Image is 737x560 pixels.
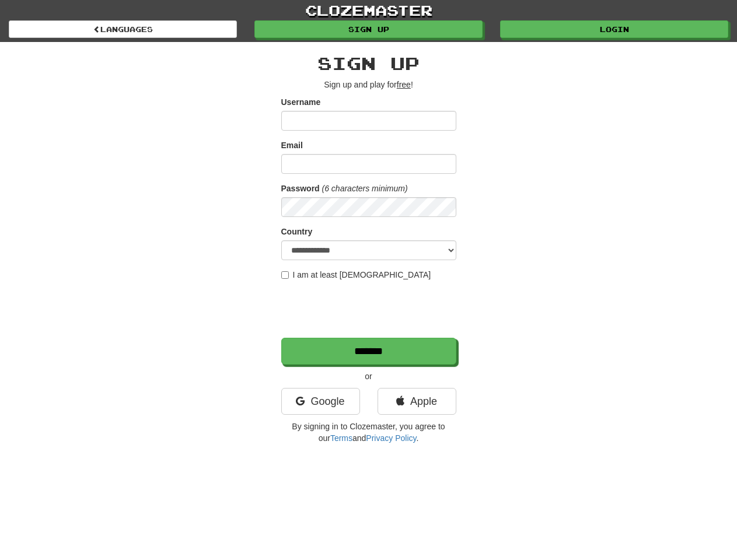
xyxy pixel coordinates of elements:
a: Terms [330,433,352,443]
u: free [397,80,411,89]
label: I am at least [DEMOGRAPHIC_DATA] [281,269,431,281]
h2: Sign up [281,54,456,73]
label: Username [281,96,321,108]
a: Privacy Policy [366,433,416,443]
p: By signing in to Clozemaster, you agree to our and . [281,421,456,444]
iframe: reCAPTCHA [281,286,459,332]
input: I am at least [DEMOGRAPHIC_DATA] [281,271,289,279]
a: Google [281,388,360,415]
a: Sign up [254,20,483,38]
a: Languages [9,20,237,38]
em: (6 characters minimum) [322,184,408,193]
a: Apple [378,388,456,415]
p: or [281,370,456,382]
label: Email [281,139,303,151]
label: Country [281,226,313,237]
a: Login [500,20,728,38]
p: Sign up and play for ! [281,79,456,90]
label: Password [281,183,320,194]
